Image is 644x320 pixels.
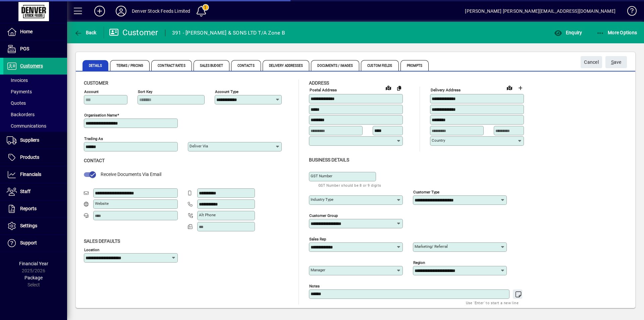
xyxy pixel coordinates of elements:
mat-label: Industry type [311,197,333,202]
a: View on map [383,82,394,93]
span: Contact [84,158,105,163]
span: Reports [20,206,37,211]
a: Knowledge Base [622,1,636,23]
div: [PERSON_NAME] [PERSON_NAME][EMAIL_ADDRESS][DOMAIN_NAME] [465,6,615,16]
span: Settings [20,223,37,228]
a: Products [3,149,67,166]
span: Address [309,80,329,86]
button: Profile [110,5,132,17]
span: Sales Budget [194,60,229,71]
a: Support [3,235,67,252]
a: Invoices [3,75,67,86]
span: S [611,59,614,65]
span: Products [20,154,39,160]
span: Customer [84,80,108,86]
span: Suppliers [20,137,39,143]
div: Customer [109,27,158,38]
button: Back [72,27,98,39]
span: Backorders [7,112,35,117]
mat-label: Website [95,201,109,206]
mat-label: Deliver via [190,144,208,148]
a: Home [3,24,67,40]
span: Enquiry [554,30,582,35]
mat-label: Alt Phone [199,213,216,217]
span: Quotes [7,100,26,106]
span: Home [20,29,33,34]
span: Contract Rates [151,60,192,71]
button: Enquiry [552,27,584,39]
span: Business details [309,157,349,163]
mat-hint: GST Number should be 8 or 9 digits [318,181,381,189]
mat-label: Trading as [84,136,103,141]
span: Terms / Pricing [110,60,150,71]
mat-label: Organisation name [84,113,117,118]
span: Sales defaults [84,238,120,244]
span: POS [20,46,29,51]
span: Financials [20,172,41,177]
mat-label: Sales rep [309,236,326,241]
span: Cancel [584,57,599,68]
a: Financials [3,166,67,183]
a: Payments [3,86,67,97]
mat-label: Marketing/ Referral [415,244,448,249]
a: View on map [504,82,515,93]
span: Invoices [7,78,28,83]
span: Support [20,240,37,245]
span: Payments [7,89,32,94]
div: Denver Stock Feeds Limited [132,6,191,16]
mat-label: Manager [311,268,325,272]
mat-label: Account [84,89,99,94]
mat-label: GST Number [311,174,332,178]
a: Communications [3,120,67,132]
span: Staff [20,189,31,194]
span: Financial Year [19,261,48,266]
mat-label: Location [84,247,99,252]
button: Choose address [515,83,526,93]
span: ave [611,57,622,68]
a: Quotes [3,97,67,109]
button: Save [605,56,627,68]
button: Copy to Delivery address [394,83,405,93]
a: Settings [3,218,67,234]
a: Suppliers [3,132,67,149]
span: Prompts [400,60,429,71]
button: Add [89,5,110,17]
span: Customers [20,63,43,68]
span: Documents / Images [311,60,359,71]
a: POS [3,41,67,57]
mat-label: Country [432,138,445,143]
mat-hint: Use 'Enter' to start a new line [466,299,519,307]
mat-label: Customer type [413,189,439,194]
a: Reports [3,200,67,217]
mat-label: Notes [309,283,320,288]
mat-label: Region [413,260,425,265]
span: Custom Fields [361,60,398,71]
span: Communications [7,123,46,129]
span: Package [24,275,43,280]
span: More Options [596,30,637,35]
div: 391 - [PERSON_NAME] & SONS LTD T/A Zone B [172,28,285,38]
mat-label: Account Type [215,89,238,94]
button: More Options [595,27,639,39]
a: Backorders [3,109,67,120]
mat-label: Customer group [309,213,338,218]
mat-label: Sort key [138,89,152,94]
span: Back [74,30,97,35]
span: Contacts [231,60,261,71]
button: Cancel [581,56,602,68]
app-page-header-button: Back [67,27,104,39]
span: Receive Documents Via Email [101,172,161,177]
span: Delivery Addresses [263,60,310,71]
span: Details [83,60,108,71]
a: Staff [3,183,67,200]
